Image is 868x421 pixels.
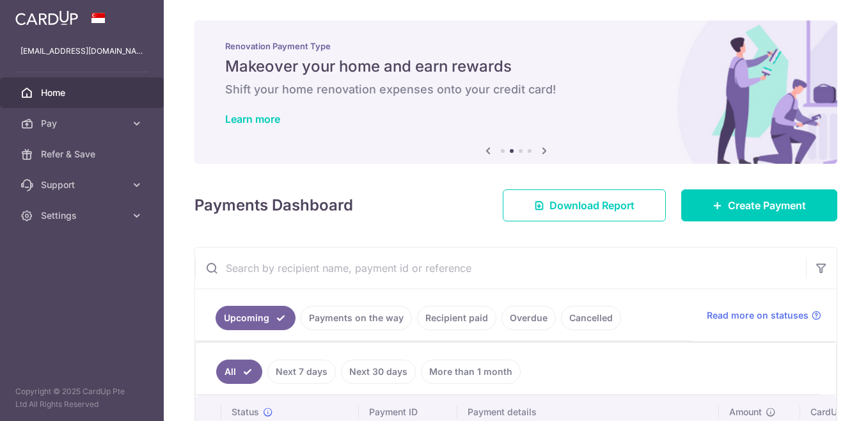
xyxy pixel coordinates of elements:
[41,148,125,161] span: Refer & Save
[341,360,416,384] a: Next 30 days
[15,10,78,26] img: CardUp
[301,306,412,330] a: Payments on the way
[216,360,262,384] a: All
[41,86,125,99] span: Home
[501,306,556,330] a: Overdue
[561,306,621,330] a: Cancelled
[225,82,807,97] h6: Shift your home renovation expenses onto your credit card!
[225,56,807,77] h5: Makeover your home and earn rewards
[195,248,806,289] input: Search by recipient name, payment id or reference
[785,383,855,415] iframe: Opens a widget where you can find more information
[421,360,521,384] a: More than 1 month
[20,45,143,58] p: [EMAIL_ADDRESS][DOMAIN_NAME]
[707,309,821,322] a: Read more on statuses
[729,406,762,418] span: Amount
[41,179,125,191] span: Support
[417,306,496,330] a: Recipient paid
[216,306,296,330] a: Upcoming
[225,41,807,51] p: Renovation Payment Type
[549,198,635,213] span: Download Report
[267,360,336,384] a: Next 7 days
[41,117,125,130] span: Pay
[194,194,353,217] h4: Payments Dashboard
[707,309,809,322] span: Read more on statuses
[728,198,806,213] span: Create Payment
[503,189,666,221] a: Download Report
[681,189,837,221] a: Create Payment
[225,113,280,125] a: Learn more
[194,20,837,164] img: Renovation banner
[41,209,125,222] span: Settings
[232,406,259,418] span: Status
